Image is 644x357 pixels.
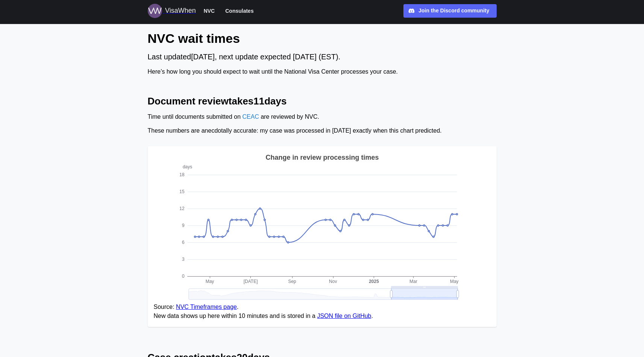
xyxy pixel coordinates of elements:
text: 12 [179,206,185,211]
a: CEAC [242,113,259,120]
text: 0 [182,274,184,279]
a: JSON file on GitHub [317,313,371,319]
text: 6 [182,240,184,245]
figcaption: Source: . New data shows up here within 10 minutes and is stored in a . [154,303,491,321]
text: May [450,279,458,284]
text: [DATE] [243,279,258,284]
h2: Document review takes 11 days [148,95,497,108]
div: Time until documents submitted on are reviewed by NVC. [148,112,497,122]
div: Last updated [DATE] , next update expected [DATE] (EST). [148,51,497,63]
a: Logo for VisaWhen VisaWhen [148,4,196,18]
text: days [182,164,192,169]
div: Here’s how long you should expect to wait until the National Visa Center processes your case. [148,67,497,77]
div: Join the Discord community [418,7,489,15]
text: Mar [409,279,417,284]
text: 9 [182,223,184,228]
span: NVC [204,6,215,15]
a: Join the Discord community [403,4,497,18]
button: NVC [200,6,218,16]
text: Sep [288,279,296,284]
text: 2025 [369,279,379,284]
text: 15 [179,189,185,194]
button: Consulates [222,6,257,16]
text: 3 [182,257,184,262]
a: NVC Timeframes page [176,304,237,310]
div: VisaWhen [165,6,196,16]
text: May [205,279,214,284]
text: Change in review processing times [265,154,379,161]
span: Consulates [225,6,253,15]
text: Nov [329,279,337,284]
div: These numbers are anecdotally accurate: my case was processed in [DATE] exactly when this chart p... [148,126,497,136]
img: Logo for VisaWhen [148,4,162,18]
h1: NVC wait times [148,30,497,47]
text: 18 [179,172,185,177]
